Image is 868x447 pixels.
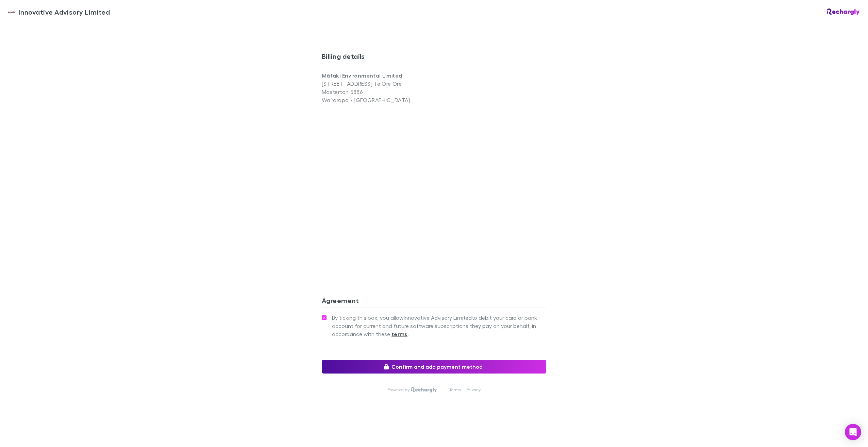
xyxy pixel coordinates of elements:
[387,387,411,393] p: Powered by
[322,96,434,104] p: Wairarapa - [GEOGRAPHIC_DATA]
[443,387,444,393] p: |
[322,360,546,374] button: Confirm and add payment method
[320,108,548,265] iframe: Secure address input frame
[466,387,481,393] a: Privacy
[322,296,546,307] h3: Agreement
[322,52,546,63] h3: Billing details
[411,387,437,393] img: Rechargly Logo
[845,424,861,440] div: Open Intercom Messenger
[332,314,546,338] span: By ticking this box, you allow Innovative Advisory Limited to debit your card or bank account for...
[322,80,434,88] p: [STREET_ADDRESS] Te Ore Ore
[322,71,434,80] p: Mātaki Environmental Limited
[8,8,16,16] img: Innovative Advisory Limited's Logo
[827,9,860,15] img: Rechargly Logo
[449,387,461,393] a: Terms
[322,88,434,96] p: Masterton 5886
[391,331,407,337] strong: terms
[19,7,110,17] span: Innovative Advisory Limited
